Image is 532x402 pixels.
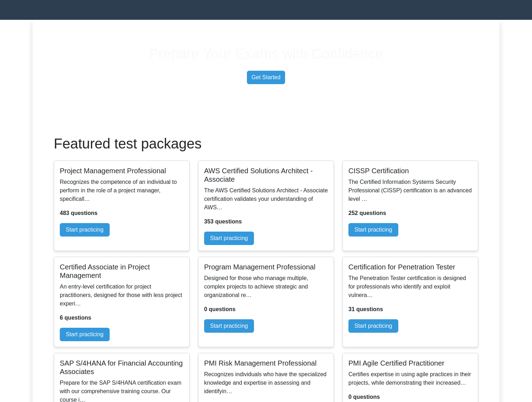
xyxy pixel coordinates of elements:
a: Start practicing [348,223,398,237]
a: Get Started [247,71,285,84]
a: Start practicing [60,223,110,237]
h1: Prepare Your Exams with Confidence [33,45,499,62]
a: Start practicing [60,328,110,341]
a: Start practicing [204,232,254,245]
a: Start practicing [204,319,254,333]
a: Start practicing [348,319,398,333]
h1: Featured test packages [54,135,478,152]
